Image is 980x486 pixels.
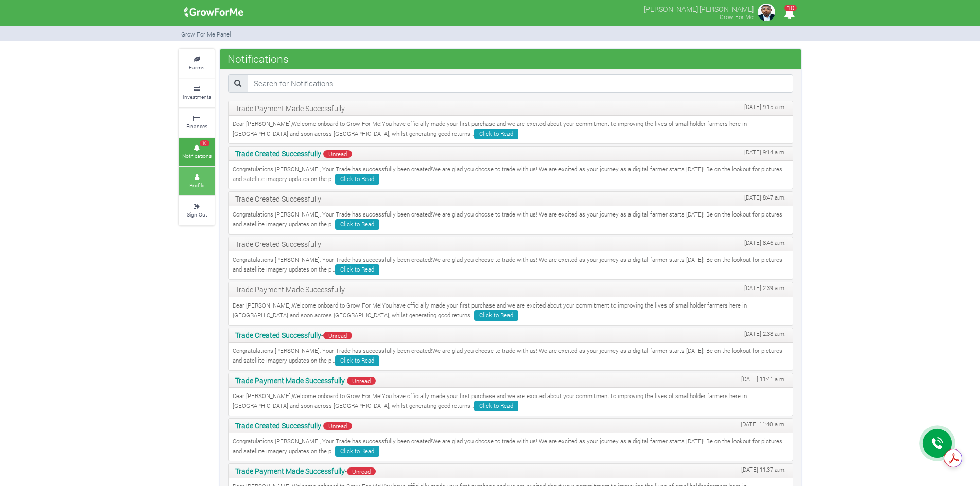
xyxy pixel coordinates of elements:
span: Unread [323,150,352,158]
p: - [235,148,786,159]
small: Farms [189,64,204,71]
p: [PERSON_NAME] [PERSON_NAME] [644,2,754,14]
span: Unread [347,377,376,385]
span: [DATE] 11:37 a.m. [741,465,786,474]
small: Grow For Me [720,13,754,21]
a: Investments [179,79,215,107]
span: Notifications [225,48,291,69]
span: [DATE] 8:46 a.m. [744,239,786,247]
p: Dear [PERSON_NAME],Welcome onboard to Grow For Me!You have officially made your first purchase an... [233,120,789,139]
i: Notifications [779,2,799,25]
a: 10 [779,10,799,20]
a: Farms [179,49,215,78]
span: [DATE] 9:14 a.m. [744,148,786,157]
small: Sign Out [187,211,207,218]
span: Unread [323,422,352,430]
p: Trade Payment Made Successfully [235,284,786,295]
p: - [235,465,786,476]
img: growforme image [181,2,247,23]
p: Congratulations [PERSON_NAME], Your Trade has successfully been created!We are glad you choose to... [233,347,789,366]
small: Grow For Me Panel [181,30,231,38]
span: [DATE] 11:40 a.m. [741,420,786,429]
img: growforme image [756,2,777,23]
span: 10 [200,140,209,147]
a: Click to Read [335,264,379,275]
b: Trade Payment Made Successfully [235,375,345,385]
a: Profile [179,167,215,195]
a: Sign Out [179,196,215,225]
p: Congratulations [PERSON_NAME], Your Trade has successfully been created!We are glad you choose to... [233,210,789,230]
p: Congratulations [PERSON_NAME], Your Trade has successfully been created!We are glad you choose to... [233,256,789,275]
span: Unread [323,332,352,339]
a: Finances [179,109,215,137]
p: Congratulations [PERSON_NAME], Your Trade has successfully been created!We are glad you choose to... [233,165,789,185]
a: Click to Read [335,219,379,230]
small: Finances [186,122,207,130]
p: Dear [PERSON_NAME],Welcome onboard to Grow For Me!You have officially made your first purchase an... [233,301,789,321]
b: Trade Created Successfully [235,149,321,158]
a: Click to Read [474,401,518,411]
a: Click to Read [474,310,518,321]
input: Search for Notifications [248,74,793,93]
small: Profile [189,182,204,189]
p: - [235,420,786,431]
p: Congratulations [PERSON_NAME], Your Trade has successfully been created!We are glad you choose to... [233,437,789,457]
b: Trade Payment Made Successfully [235,466,345,476]
p: Trade Created Successfully [235,193,786,204]
span: [DATE] 8:47 a.m. [744,193,786,202]
b: Trade Created Successfully [235,421,321,430]
small: Investments [183,93,211,100]
a: Click to Read [335,174,379,185]
a: Click to Read [474,129,518,139]
p: - [235,375,786,386]
small: Notifications [182,152,212,159]
span: [DATE] 11:41 a.m. [741,375,786,384]
b: Trade Created Successfully [235,330,321,340]
p: Trade Created Successfully [235,239,786,249]
span: [DATE] 9:15 a.m. [744,103,786,112]
a: 10 Notifications [179,138,215,166]
a: Click to Read [335,355,379,366]
p: Trade Payment Made Successfully [235,103,786,114]
span: [DATE] 2:39 a.m. [744,284,786,293]
p: - [235,330,786,340]
a: Click to Read [335,446,379,457]
p: Dear [PERSON_NAME],Welcome onboard to Grow For Me!You have officially made your first purchase an... [233,392,789,411]
span: Unread [347,467,376,475]
span: [DATE] 2:38 a.m. [744,330,786,338]
span: 10 [784,5,797,11]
